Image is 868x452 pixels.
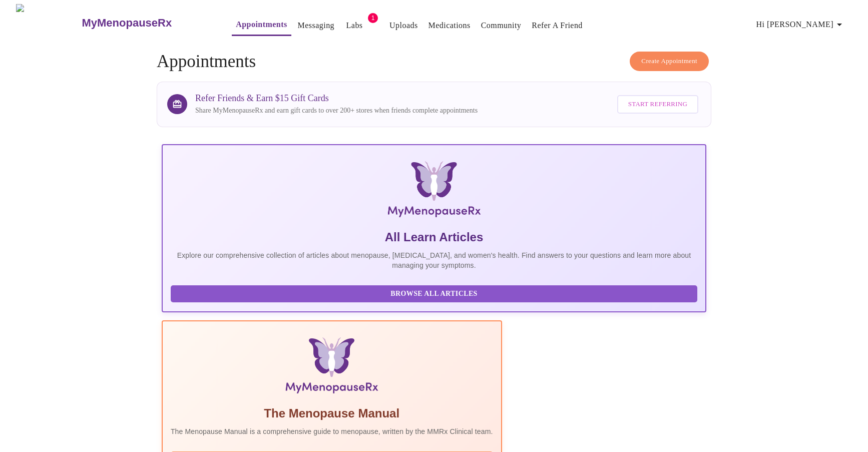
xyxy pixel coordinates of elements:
[157,52,711,72] h4: Appointments
[195,93,478,104] h3: Refer Friends & Earn $15 Gift Cards
[16,4,81,42] img: MyMenopauseRx Logo
[615,90,701,119] a: Start Referring
[195,106,478,116] p: Share MyMenopauseRx and earn gift cards to over 200+ stores when friends complete appointments
[232,15,291,36] button: Appointments
[385,16,422,36] button: Uploads
[236,18,287,32] a: Appointments
[81,6,212,41] a: MyMenopauseRx
[222,337,442,397] img: Menopause Manual
[181,288,687,300] span: Browse All Articles
[252,161,615,221] img: MyMenopauseRx Logo
[528,16,587,36] button: Refer a Friend
[82,17,172,30] h3: MyMenopauseRx
[424,16,475,36] button: Medications
[628,99,687,110] span: Start Referring
[368,13,378,23] span: 1
[171,285,697,303] button: Browse All Articles
[532,19,583,33] a: Refer a Friend
[389,19,418,33] a: Uploads
[756,18,845,32] span: Hi [PERSON_NAME]
[171,289,700,297] a: Browse All Articles
[294,16,338,36] button: Messaging
[752,15,849,35] button: Hi [PERSON_NAME]
[477,16,526,36] button: Community
[481,19,522,33] a: Community
[346,19,363,33] a: Labs
[641,56,697,67] span: Create Appointment
[298,19,334,33] a: Messaging
[338,16,370,36] button: Labs
[617,95,698,114] button: Start Referring
[171,405,493,421] h5: The Menopause Manual
[630,52,709,71] button: Create Appointment
[171,250,697,270] p: Explore our comprehensive collection of articles about menopause, [MEDICAL_DATA], and women's hea...
[171,426,493,436] p: The Menopause Manual is a comprehensive guide to menopause, written by the MMRx Clinical team.
[428,19,471,33] a: Medications
[171,229,697,245] h5: All Learn Articles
